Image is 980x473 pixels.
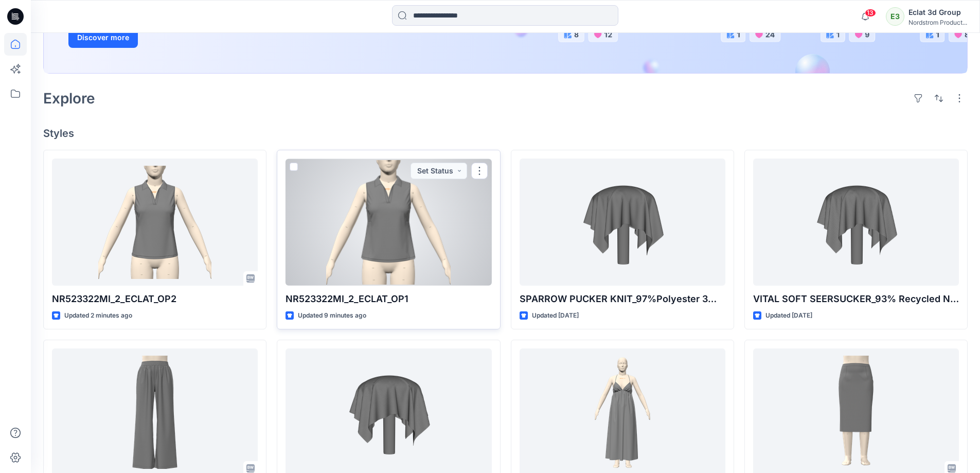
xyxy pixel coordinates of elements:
p: Updated [DATE] [532,310,579,321]
a: NR523322MI_2_ECLAT_OP2 [52,159,258,286]
div: Eclat 3d Group [908,6,967,19]
a: SPARROW PUCKER KNIT_97%Polyester 3%Spandex_440gsm_23019 [520,159,725,286]
a: Discover more [68,27,300,48]
div: Nordstrom Product... [908,19,967,26]
div: E3 [886,7,904,26]
h4: Styles [43,127,968,139]
p: NR523322MI_2_ECLAT_OP2 [52,292,258,306]
p: Updated [DATE] [765,310,812,321]
p: SPARROW PUCKER KNIT_97%Polyester 3%Spandex_440gsm_23019 [520,292,725,306]
a: NR523322MI_2_ECLAT_OP1 [286,159,491,286]
a: VITAL SOFT SEERSUCKER_93% Recycled Nylon, 7% Spandex_100gsm_C32823-Q [753,159,959,286]
p: Updated 9 minutes ago [298,310,366,321]
span: 13 [865,9,876,17]
button: Discover more [68,27,138,48]
p: VITAL SOFT SEERSUCKER_93% Recycled Nylon, 7% Spandex_100gsm_C32823-Q [753,292,959,306]
h2: Explore [43,90,95,107]
p: Updated 2 minutes ago [64,310,132,321]
p: NR523322MI_2_ECLAT_OP1 [286,292,491,306]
